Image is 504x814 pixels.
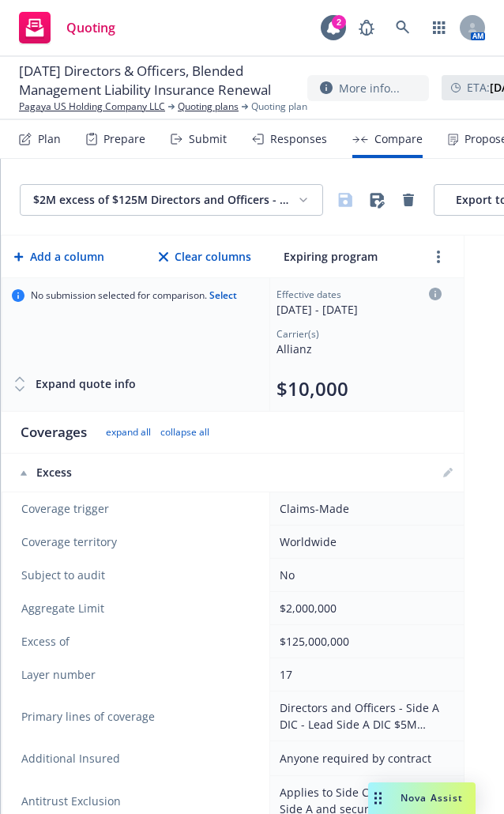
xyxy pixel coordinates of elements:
span: Nova Assist [401,791,463,805]
span: Antitrust Exclusion [21,793,121,809]
div: Anyone required by contract [280,750,448,767]
span: Aggregate Limit [21,601,254,616]
span: Quoting [66,21,115,34]
div: Claims-Made [280,500,448,517]
button: Clear columns [156,241,254,273]
div: Coverages [21,423,87,442]
button: Add a column [11,241,107,273]
span: Quoting plan [251,100,307,114]
div: Responses [270,133,327,145]
div: Drag to move [368,782,388,814]
span: More info... [339,80,400,96]
div: No [280,567,448,583]
span: Primary lines of coverage [21,709,254,725]
input: Expiring program [280,245,423,268]
a: Report a Bug [351,12,382,43]
a: Switch app [423,12,455,43]
button: $2M excess of $125M Directors and Officers - Side A DIC [20,184,323,216]
a: Quoting [13,6,122,50]
button: expand all [106,426,151,439]
button: $10,000 [276,376,348,401]
div: [DATE] - [DATE] [276,301,442,318]
div: Worldwide [280,533,448,550]
button: collapse all [160,426,209,439]
div: $2M excess of $125M Directors and Officers - Side A DIC [33,192,291,208]
span: Coverage territory [21,534,254,550]
a: more [429,247,448,266]
div: 17 [280,666,448,683]
span: No submission selected for comparison. [31,289,237,302]
a: Pagaya US Holding Company LLC [19,100,165,114]
span: Layer number [21,667,254,683]
div: Total premium (click to edit billing info) [276,376,442,401]
button: Expand quote info [12,368,136,400]
div: Submit [189,133,227,145]
div: Carrier(s) [276,327,442,341]
div: Effective dates [276,288,442,301]
div: Compare [374,133,423,145]
a: Search [387,12,419,43]
span: Additional Insured [21,751,235,767]
div: Allianz [276,341,442,357]
span: Coverage trigger [21,501,254,517]
div: Plan [38,133,61,145]
div: 2 [332,15,346,29]
div: Excess [21,465,254,480]
a: Quoting plans [178,100,239,114]
span: Excess of [21,634,254,650]
button: More info... [307,75,429,101]
span: [DATE] Directors & Officers, Blended Management Liability Insurance Renewal [19,62,295,100]
span: Subject to audit [21,567,254,583]
a: editPencil [438,463,457,482]
div: Directors and Officers - Side A DIC - Lead Side A DIC $5M excess of $80M [280,699,448,733]
div: $125,000,000 [280,633,448,650]
div: $2,000,000 [280,600,448,616]
button: Nova Assist [368,782,476,814]
div: Prepare [103,133,145,145]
